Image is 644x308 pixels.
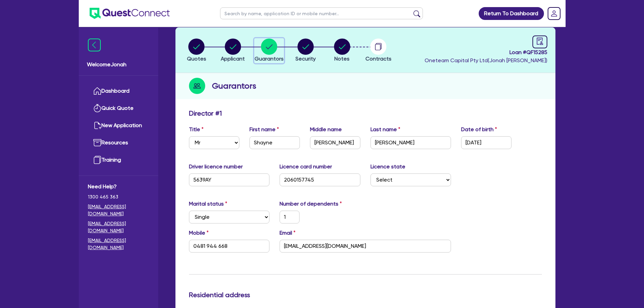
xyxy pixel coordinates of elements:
[90,8,170,19] img: quest-connect-logo-blue
[88,117,149,134] a: New Application
[87,61,150,69] span: Welcome Jonah
[365,55,391,62] span: Contracts
[189,125,204,134] label: Title
[189,291,542,299] h3: Residential address
[220,38,245,63] button: Applicant
[334,55,350,62] span: Notes
[425,57,547,64] span: Oneteam Capital Pty Ltd ( Jonah [PERSON_NAME] )
[187,55,206,62] span: Quotes
[189,229,209,237] label: Mobile
[93,139,101,147] img: resources
[189,163,243,171] label: Driver licence number
[187,38,207,63] button: Quotes
[88,220,149,234] a: [EMAIL_ADDRESS][DOMAIN_NAME]
[295,55,316,62] span: Security
[189,78,205,94] img: step-icon
[536,38,544,45] span: audit
[371,163,405,171] label: Licence state
[88,193,149,200] span: 1300 465 363
[461,136,511,149] input: DD / MM / YYYY
[88,183,149,191] span: Need Help?
[479,7,544,20] a: Return To Dashboard
[88,134,149,151] a: Resources
[93,121,101,129] img: new-application
[93,104,101,112] img: quick-quote
[310,125,342,134] label: Middle name
[461,125,497,134] label: Date of birth
[255,55,284,62] span: Guarantors
[93,156,101,164] img: training
[220,7,423,19] input: Search by name, application ID or mobile number...
[88,203,149,217] a: [EMAIL_ADDRESS][DOMAIN_NAME]
[371,125,400,134] label: Last name
[88,39,101,51] img: icon-menu-close
[334,38,351,63] button: Notes
[280,200,342,208] label: Number of dependents
[189,200,227,208] label: Marital status
[249,125,279,134] label: First name
[254,38,284,63] button: Guarantors
[88,82,149,100] a: Dashboard
[88,151,149,169] a: Training
[88,237,149,251] a: [EMAIL_ADDRESS][DOMAIN_NAME]
[189,109,222,117] h3: Director # 1
[221,55,245,62] span: Applicant
[425,48,547,56] span: Loan # QF15285
[280,229,295,237] label: Email
[295,38,316,63] button: Security
[212,80,256,92] h2: Guarantors
[280,163,332,171] label: Licence card number
[365,38,392,63] button: Contracts
[88,100,149,117] a: Quick Quote
[545,5,563,22] a: Dropdown toggle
